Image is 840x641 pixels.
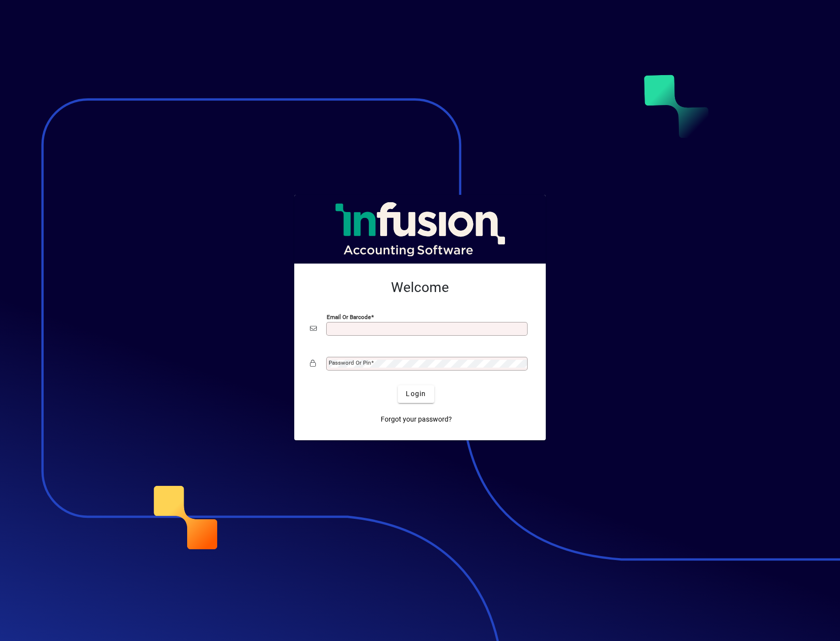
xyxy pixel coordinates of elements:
h2: Welcome [310,279,530,296]
span: Forgot your password? [381,414,452,425]
a: Forgot your password? [377,411,456,428]
button: Login [398,385,434,403]
mat-label: Email or Barcode [327,313,371,320]
mat-label: Password or Pin [329,359,371,366]
span: Login [406,389,426,399]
